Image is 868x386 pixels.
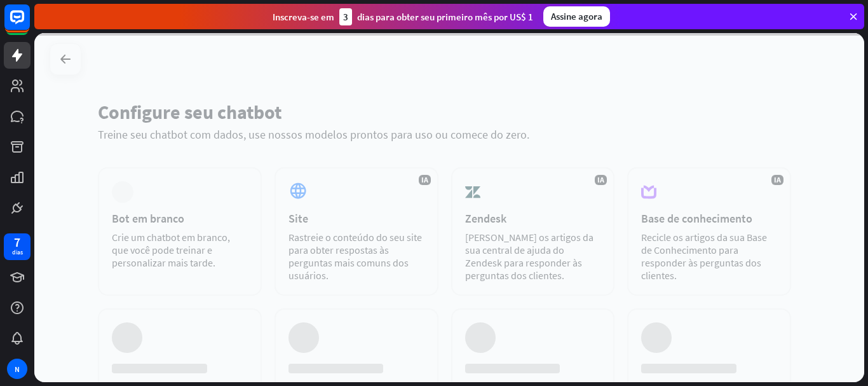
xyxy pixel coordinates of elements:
[4,233,31,260] a: 7 dias
[343,11,348,23] font: 3
[15,364,20,374] font: N
[273,11,334,23] font: Inscreva-se em
[14,234,20,250] font: 7
[12,248,23,256] font: dias
[551,10,602,22] font: Assine agora
[357,11,533,23] font: dias para obter seu primeiro mês por US$ 1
